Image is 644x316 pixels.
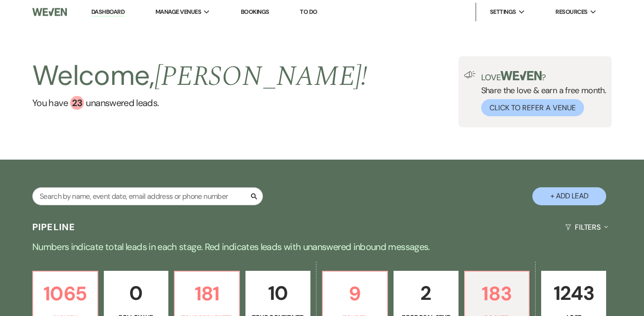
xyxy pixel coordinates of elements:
p: 1065 [39,278,92,309]
p: 183 [471,278,524,309]
button: + Add Lead [532,187,606,205]
span: [PERSON_NAME] ! [155,55,368,98]
p: 9 [328,278,382,309]
button: Filters [561,215,612,239]
input: Search by name, event date, email address or phone number [32,187,263,205]
h3: Pipeline [32,221,76,233]
div: 23 [70,96,84,110]
img: Weven Logo [32,2,67,22]
p: 0 [110,278,163,309]
img: loud-speaker-illustration.svg [464,71,476,78]
a: To Do [300,8,317,16]
div: Share the love & earn a free month. [476,71,607,116]
span: Resources [555,7,587,17]
p: 1243 [547,278,600,309]
button: Click to Refer a Venue [481,99,584,116]
p: 10 [251,278,304,309]
span: Manage Venues [155,7,201,17]
span: Settings [490,7,516,17]
img: weven-logo-green.svg [501,71,542,80]
a: You have 23 unanswered leads. [32,96,368,110]
h2: Welcome, [32,56,368,96]
p: 181 [180,278,233,309]
p: 2 [400,278,453,309]
a: Dashboard [91,8,125,17]
a: Bookings [241,8,269,16]
p: Love ? [481,71,607,82]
